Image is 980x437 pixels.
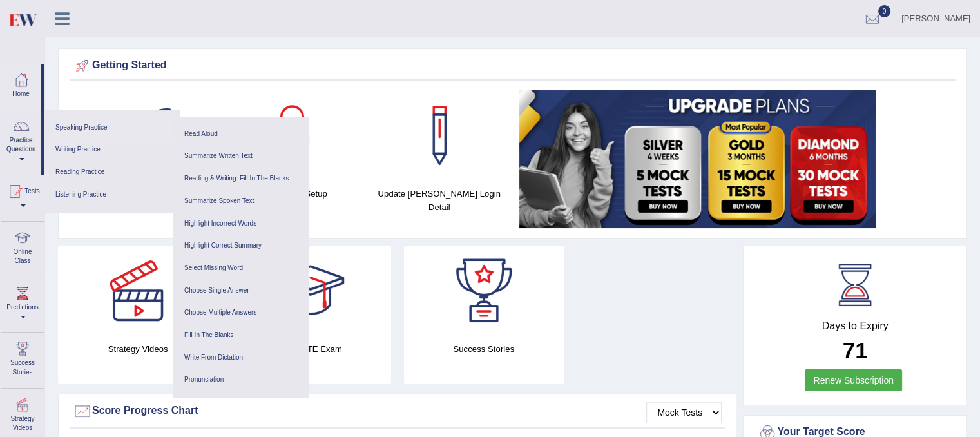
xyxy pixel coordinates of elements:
a: Reading & Writing: Fill In The Blanks [180,168,302,190]
div: Getting Started [73,56,952,75]
h4: Days to Expiry [758,320,952,332]
span: 0 [878,5,891,17]
h4: Success Stories [404,342,564,356]
a: Choose Single Answer [180,280,302,302]
a: Reading Practice [51,161,173,184]
h4: Update [PERSON_NAME] Login Detail [372,187,506,214]
a: Highlight Incorrect Words [180,213,302,235]
a: Fill In The Blanks [180,324,302,347]
a: Practice Questions [1,110,41,171]
a: Writing Practice [51,139,173,161]
a: Write From Dictation [180,347,302,369]
a: Online Class [1,222,44,273]
a: Summarize Spoken Text [180,190,302,213]
a: Speaking Practice [51,117,173,139]
a: Success Stories [1,333,44,384]
a: Listening Practice [51,184,173,206]
b: 71 [843,338,868,363]
h4: Strategy Videos [58,342,218,356]
a: Tests [1,175,44,217]
div: Score Progress Chart [73,402,722,421]
img: small5.jpg [519,90,876,228]
a: Home [1,64,41,106]
h4: Book PTE Exam [231,342,390,356]
a: Read Aloud [180,123,302,146]
a: Summarize Written Text [180,145,302,168]
a: Renew Subscription [805,369,902,391]
a: Predictions [1,277,44,328]
a: Highlight Correct Summary [180,235,302,257]
a: Pronunciation [180,369,302,391]
a: Select Missing Word [180,257,302,280]
a: Choose Multiple Answers [180,302,302,324]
